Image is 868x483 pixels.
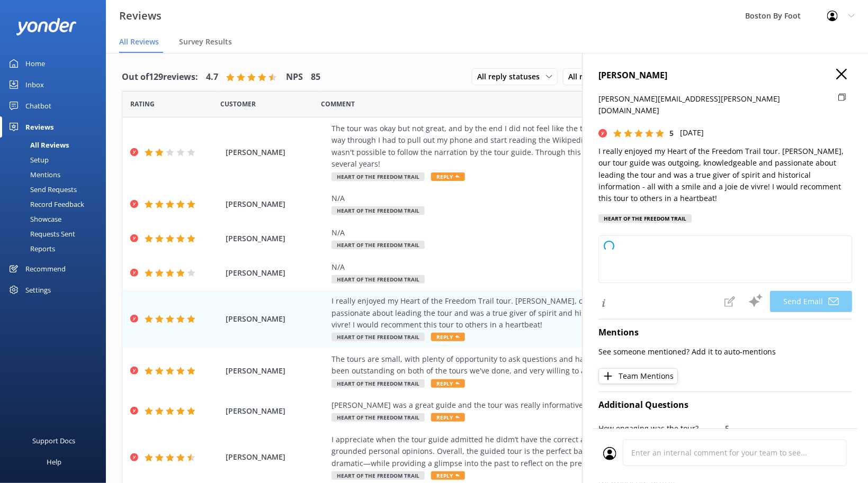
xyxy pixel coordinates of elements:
div: Send Requests [6,182,77,197]
p: I really enjoyed my Heart of the Freedom Trail tour. [PERSON_NAME], our tour guide was outgoing, ... [598,145,852,205]
span: Heart of the Freedom Trail [332,333,425,341]
img: yonder-white-logo.png [16,18,77,35]
div: Mentions [6,167,60,182]
span: [PERSON_NAME] [226,365,326,377]
span: [PERSON_NAME] [226,147,326,158]
div: I appreciate when the tour guide admitted he didm’t have the correct answer to some of the questi... [332,434,780,469]
p: [DATE] [680,127,704,139]
div: I really enjoyed my Heart of the Freedom Trail tour. [PERSON_NAME], our tour guide was outgoing, ... [332,295,780,331]
div: Record Feedback [6,197,84,212]
a: All Reviews [6,138,106,152]
span: Heart of the Freedom Trail [332,379,425,388]
div: Setup [6,152,49,167]
span: Heart of the Freedom Trail [332,172,425,181]
div: The tours are small, with plenty of opportunity to ask questions and have a conversation with the... [332,353,780,377]
button: Close [836,69,847,80]
div: Showcase [6,212,61,226]
span: Question [321,99,355,109]
div: Help [47,451,61,472]
span: Date [220,99,256,109]
div: Chatbot [25,95,51,116]
p: See someone mentioned? Add it to auto-mentions [598,346,852,358]
span: All reply statuses [477,71,546,83]
h4: Out of 129 reviews: [122,70,198,84]
span: 5 [669,128,674,138]
span: Reply [431,413,465,422]
span: Heart of the Freedom Trail [332,413,425,422]
div: [PERSON_NAME] was a great guide and the tour was really informative. [332,399,780,411]
p: [PERSON_NAME][EMAIL_ADDRESS][PERSON_NAME][DOMAIN_NAME] [598,93,832,117]
span: Heart of the Freedom Trail [332,275,425,284]
div: The tour was okay but not great, and by the end I did not feel like the tour guide did a particul... [332,123,780,170]
div: Requests Sent [6,226,75,241]
a: Requests Sent [6,226,106,241]
div: Settings [25,279,51,300]
span: [PERSON_NAME] [226,198,326,210]
span: Heart of the Freedom Trail [332,206,425,215]
div: Recommend [25,258,66,279]
h4: Mentions [598,326,852,340]
button: Team Mentions [598,368,678,384]
h4: [PERSON_NAME] [598,69,852,83]
a: Setup [6,152,106,167]
div: Inbox [25,74,44,95]
span: All Reviews [119,37,159,47]
span: [PERSON_NAME] [226,233,326,244]
div: N/A [332,193,780,204]
h4: 85 [311,70,320,84]
h4: 4.7 [206,70,218,84]
span: [PERSON_NAME] [226,451,326,463]
span: [PERSON_NAME] [226,267,326,279]
div: N/A [332,227,780,239]
h4: NPS [286,70,303,84]
span: Reply [431,471,465,480]
span: Heart of the Freedom Trail [332,241,425,249]
span: Reply [431,172,465,181]
a: Showcase [6,212,106,226]
a: Mentions [6,167,106,182]
span: Reply [431,379,465,388]
div: Heart of the Freedom Trail [598,214,692,223]
p: 5 [726,423,853,434]
p: How engaging was the tour? [598,423,726,434]
span: Survey Results [179,37,232,47]
img: user_profile.svg [603,447,616,460]
a: Send Requests [6,182,106,197]
h3: Reviews [119,7,162,24]
h4: Additional Questions [598,398,852,412]
div: Reviews [25,116,53,138]
div: All Reviews [6,138,69,152]
div: N/A [332,261,780,273]
span: [PERSON_NAME] [226,405,326,417]
span: Heart of the Freedom Trail [332,471,425,480]
div: Support Docs [33,430,76,451]
a: Reports [6,241,106,256]
div: Home [25,53,45,74]
div: Reports [6,241,55,256]
span: All ratings [568,71,611,83]
span: [PERSON_NAME] [226,313,326,325]
span: Reply [431,333,465,341]
span: Date [130,99,155,109]
a: Record Feedback [6,197,106,212]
